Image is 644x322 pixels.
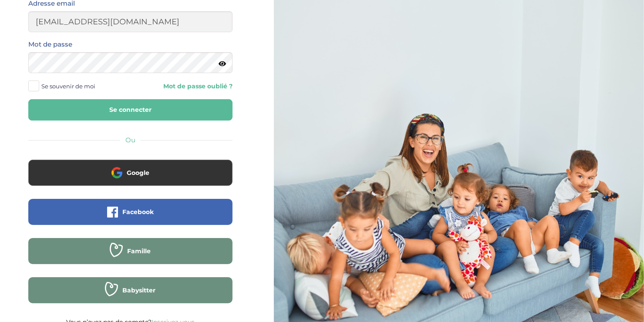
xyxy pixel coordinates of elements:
[122,286,155,295] span: Babysitter
[122,208,154,216] span: Facebook
[28,253,233,261] a: Famille
[41,80,95,92] span: Se souvenir de moi
[125,136,135,144] span: Ou
[127,168,149,177] span: Google
[107,207,118,218] img: facebook.png
[28,292,233,300] a: Babysitter
[28,160,233,186] button: Google
[28,99,233,121] button: Se connecter
[28,199,233,225] button: Facebook
[28,277,233,303] button: Babysitter
[28,11,233,32] input: Email
[28,39,72,50] label: Mot de passe
[28,214,233,222] a: Facebook
[127,247,151,255] span: Famille
[137,82,232,91] a: Mot de passe oublié ?
[28,174,233,183] a: Google
[28,238,233,264] button: Famille
[111,167,122,178] img: google.png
